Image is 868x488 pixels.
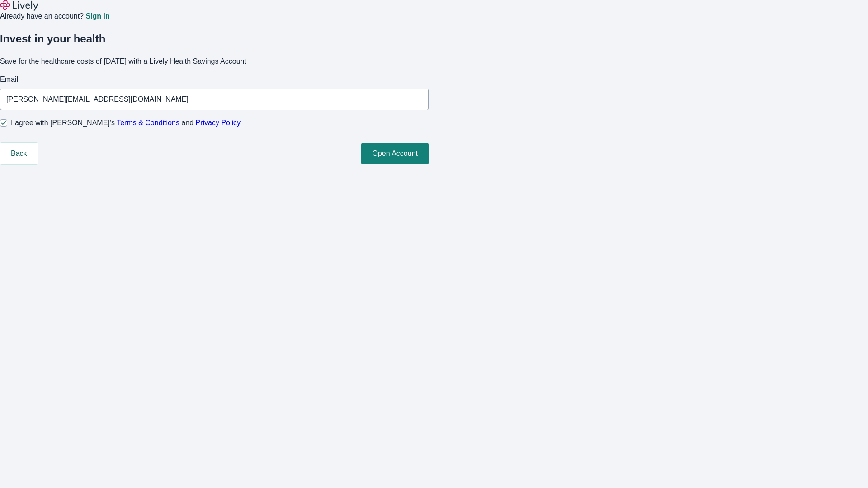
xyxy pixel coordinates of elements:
a: Privacy Policy [196,119,241,127]
a: Terms & Conditions [117,119,179,127]
span: I agree with [PERSON_NAME]’s and [11,117,241,128]
button: Open Account [361,143,429,164]
a: Sign in [85,13,109,20]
